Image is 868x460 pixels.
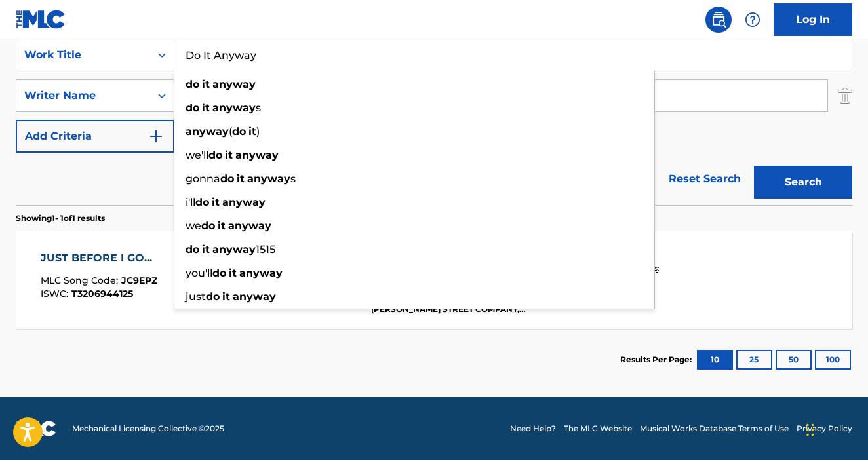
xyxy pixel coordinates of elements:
strong: anyway [212,78,256,90]
strong: anyway [186,125,229,138]
span: 1515 [256,243,275,256]
span: gonna [186,172,220,185]
strong: anyway [233,290,276,303]
span: MLC Song Code : [41,275,121,286]
button: 50 [776,350,812,370]
button: Search [754,166,852,199]
div: Drag [806,410,814,450]
div: JUST BEFORE I GO... [41,250,159,266]
img: 9d2ae6d4665cec9f34b9.svg [148,128,164,144]
div: Writer Name [24,88,142,104]
strong: do [212,267,226,279]
div: Help [740,7,766,33]
strong: anyway [228,220,271,232]
a: The MLC Website [564,423,632,434]
span: ISWC : [41,288,71,299]
strong: it [202,102,210,114]
span: you'll [186,267,212,279]
button: Add Criteria [16,120,174,153]
a: Log In [774,3,852,36]
span: ) [256,125,260,138]
iframe: Chat Widget [802,397,868,460]
button: 25 [736,350,772,370]
strong: do [232,125,246,138]
strong: anyway [239,267,283,279]
strong: anyway [222,196,266,208]
span: T3206944125 [71,288,133,299]
strong: do [206,290,220,303]
img: search [711,12,726,28]
img: logo [16,421,56,436]
p: Results Per Page: [620,354,695,366]
span: ( [229,125,232,138]
strong: it [248,125,256,138]
strong: it [222,290,230,303]
a: Musical Works Database Terms of Use [640,423,789,434]
p: Showing 1 - 1 of 1 results [16,212,105,224]
strong: do [186,78,199,90]
span: JC9EPZ [121,275,157,286]
strong: do [186,243,199,256]
img: help [745,12,760,28]
img: Delete Criterion [838,79,852,112]
span: just [186,290,206,303]
strong: it [218,220,226,232]
span: Mechanical Licensing Collective © 2025 [72,423,224,434]
button: 100 [815,350,851,370]
strong: anyway [235,149,279,161]
strong: do [208,149,222,161]
strong: do [201,220,215,232]
a: Privacy Policy [797,423,852,434]
a: Need Help? [510,423,556,434]
a: Reset Search [662,164,747,193]
strong: anyway [247,172,290,185]
strong: do [195,196,209,208]
a: JUST BEFORE I GO...MLC Song Code:JC9EPZISWC:T3206944125Writers (6)[PERSON_NAME], [PERSON_NAME], [... [16,231,852,329]
span: i'll [186,196,195,208]
form: Search Form [16,39,852,205]
strong: it [202,78,210,90]
span: s [256,102,261,114]
span: we'll [186,149,208,161]
span: s [290,172,296,185]
strong: anyway [212,102,256,114]
strong: do [220,172,234,185]
strong: it [212,196,220,208]
strong: it [229,267,237,279]
button: 10 [697,350,733,370]
a: Public Search [705,7,732,33]
span: we [186,220,201,232]
strong: it [202,243,210,256]
strong: it [225,149,233,161]
strong: it [237,172,245,185]
div: Work Title [24,47,142,63]
strong: anyway [212,243,256,256]
strong: do [186,102,199,114]
img: MLC Logo [16,10,66,29]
